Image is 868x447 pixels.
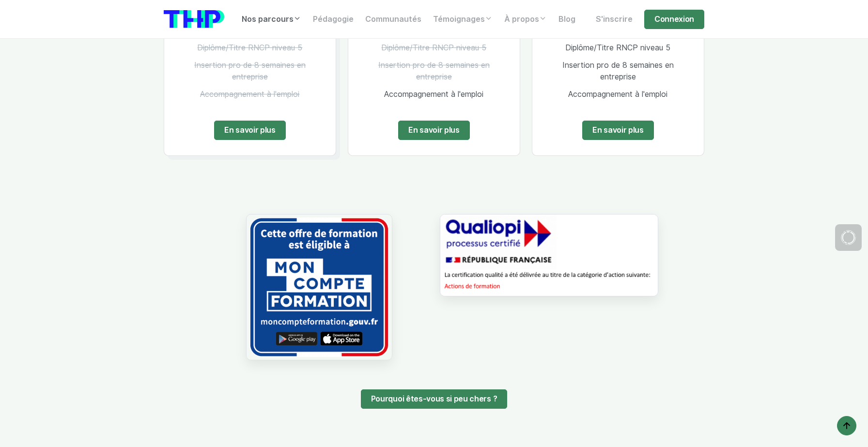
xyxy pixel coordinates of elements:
span: Accompagnement à l'emploi [200,90,299,99]
a: En savoir plus [214,121,286,140]
span: Insertion pro de 8 semaines en entreprise [562,61,674,81]
span: Accompagnement à l'emploi [384,90,483,99]
a: Communautés [359,10,427,29]
a: S'inscrire [590,10,638,29]
img: logo Mon Compte Formation [246,214,392,360]
span: Diplôme/Titre RNCP niveau 5 [197,43,302,52]
a: Pourquoi êtes-vous si peu chers ? [361,389,507,409]
a: En savoir plus [398,121,470,140]
span: Diplôme/Titre RNCP niveau 5 [565,43,670,52]
img: Certification Qualiopi [440,214,658,296]
a: À propos [498,10,553,29]
span: Insertion pro de 8 semaines en entreprise [378,61,490,81]
span: Diplôme/Titre RNCP niveau 5 [381,43,486,52]
img: logo [164,10,224,28]
span: Accompagnement à l'emploi [568,90,667,99]
a: Témoignages [427,10,498,29]
a: Blog [553,10,581,29]
a: Connexion [644,10,704,29]
a: En savoir plus [582,121,654,140]
a: Nos parcours [236,10,307,29]
span: Insertion pro de 8 semaines en entreprise [194,61,306,81]
a: Pédagogie [307,10,359,29]
img: arrow-up icon [841,420,852,432]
